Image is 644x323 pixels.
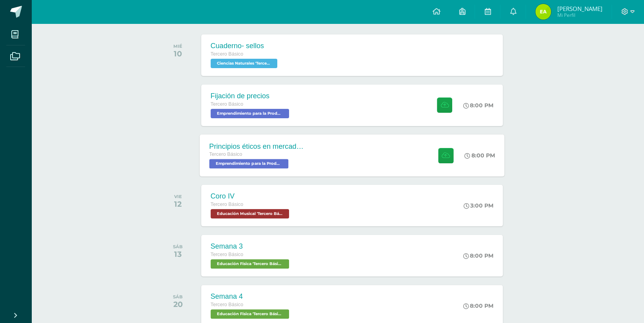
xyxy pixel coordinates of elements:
div: VIE [174,194,182,199]
div: SÁB [173,294,183,300]
span: Tercero Básico [211,202,243,207]
span: Mi Perfil [557,12,602,18]
div: Semana 3 [211,242,291,251]
div: 13 [173,249,183,259]
div: 12 [174,199,182,209]
div: Coro IV [211,192,291,200]
div: 20 [173,300,183,309]
div: SÁB [173,244,183,249]
div: 3:00 PM [464,202,493,209]
div: Cuaderno- sellos [211,42,279,50]
span: Emprendimiento para la Productividad 'Tercero Básico A' [209,159,288,168]
span: [PERSON_NAME] [557,5,602,13]
div: Fijación de precios [211,92,291,100]
span: Ciencias Naturales 'Tercero Básico A' [211,59,277,68]
div: 8:00 PM [463,102,493,109]
div: Principios éticos en mercadotecnia y publicidad [209,142,304,150]
span: Educación Musical 'Tercero Básico A' [211,209,289,218]
span: Emprendimiento para la Productividad 'Tercero Básico A' [211,109,289,118]
div: 10 [173,49,182,58]
span: Tercero Básico [211,252,243,257]
span: Tercero Básico [209,152,242,157]
div: 8:00 PM [463,252,493,259]
span: Educación Física 'Tercero Básico A' [211,259,289,269]
span: Tercero Básico [211,101,243,107]
span: Tercero Básico [211,51,243,57]
div: 8:00 PM [463,302,493,309]
img: 4c2a7abacd59fa5c976236ee5449419b.png [535,4,551,20]
div: MIÉ [173,43,182,49]
span: Educación Física 'Tercero Básico A' [211,309,289,319]
span: Tercero Básico [211,302,243,307]
div: Semana 4 [211,292,291,301]
div: 8:00 PM [464,152,495,159]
